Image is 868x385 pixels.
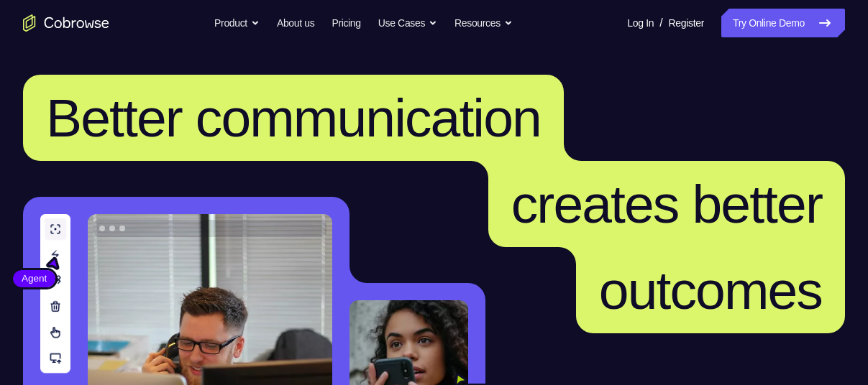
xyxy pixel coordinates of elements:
[277,9,314,37] a: About us
[46,88,541,148] span: Better communication
[332,9,360,37] a: Pricing
[669,9,704,37] a: Register
[378,9,437,37] button: Use Cases
[511,174,822,234] span: creates better
[659,14,662,32] span: /
[721,9,845,37] a: Try Online Demo
[214,9,260,37] button: Product
[599,260,822,320] span: outcomes
[627,9,654,37] a: Log In
[454,9,513,37] button: Resources
[23,14,109,32] a: Go to the home page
